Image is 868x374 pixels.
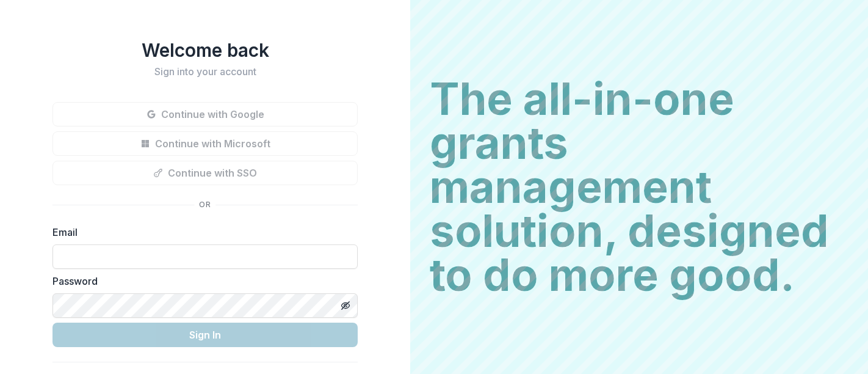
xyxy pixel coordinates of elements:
h1: Welcome back [52,39,358,61]
h2: Sign into your account [52,66,358,78]
button: Continue with Microsoft [52,131,358,156]
label: Password [52,274,350,288]
button: Continue with SSO [52,161,358,185]
button: Continue with Google [52,102,358,127]
button: Toggle password visibility [336,296,355,315]
label: Email [52,225,350,240]
button: Sign In [52,323,358,347]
